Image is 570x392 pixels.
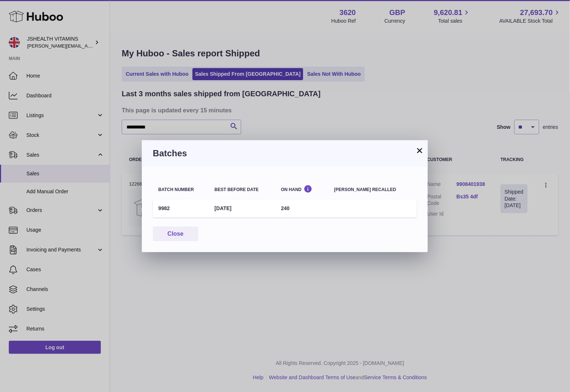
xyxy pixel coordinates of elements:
[153,227,198,242] button: Close
[214,187,270,192] div: Best before date
[281,185,323,192] div: On Hand
[334,187,411,192] div: [PERSON_NAME] recalled
[158,187,203,192] div: Batch number
[153,148,417,159] h3: Batches
[276,199,329,217] td: 240
[209,199,275,217] td: [DATE]
[415,146,424,155] button: ×
[153,199,209,217] td: 9982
